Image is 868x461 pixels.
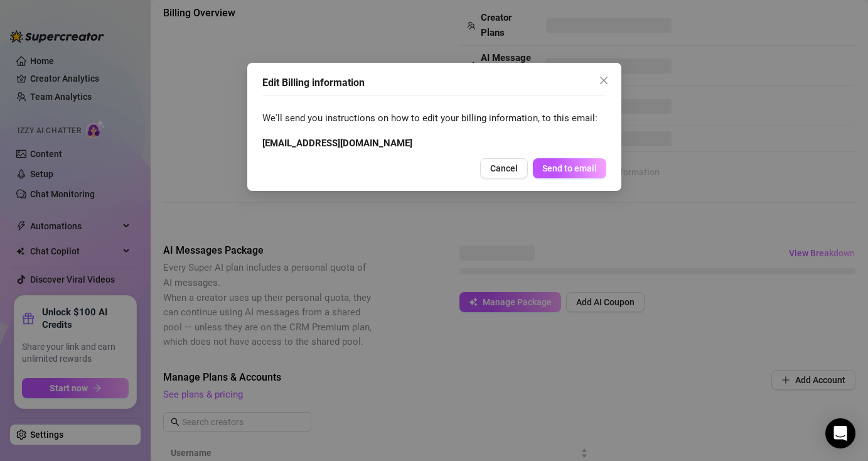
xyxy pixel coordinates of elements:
strong: [EMAIL_ADDRESS][DOMAIN_NAME] [262,138,412,149]
button: Close [594,70,614,90]
div: Open Intercom Messenger [825,418,855,448]
span: close [599,75,609,85]
span: Send to email [542,163,597,173]
button: Cancel [480,158,528,178]
span: Close [594,75,614,85]
span: Cancel [490,163,518,173]
span: We'll send you instructions on how to edit your billing information, to this email: [262,111,606,126]
div: Edit Billing information [262,75,606,90]
button: Send to email [533,158,606,178]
